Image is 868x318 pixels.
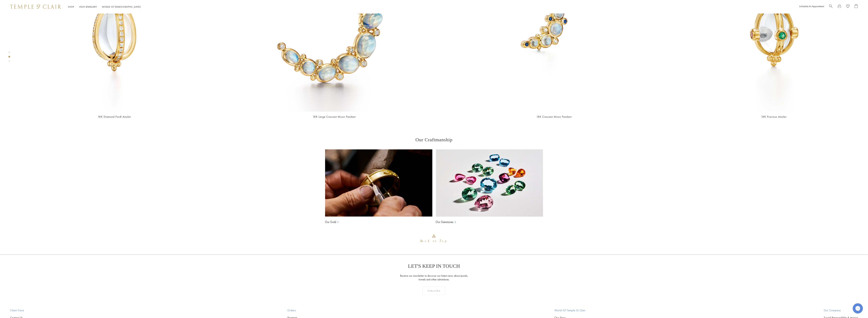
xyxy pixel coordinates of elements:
h2: Client Care [10,309,49,313]
a: View Wishlist [846,4,850,9]
a: Schedule An Appointment [799,5,824,8]
img: Temple St. Clair [10,5,61,9]
a: Our Gold [325,220,336,224]
nav: Main navigation [68,5,141,9]
a: ShopShop [68,5,74,8]
a: 18K Crescent Moon Pendant [536,115,572,119]
p: LET'S KEEP IN TOUCH [408,263,460,269]
div: Go to top [420,234,448,244]
p: Receive our newsletter to discover our latest news about jewels, travels and other adventures. [400,274,468,282]
iframe: Gorgias live chat messenger [851,302,865,315]
img: Ball Chains [436,149,543,217]
a: High JewelleryHigh Jewellery [79,5,97,8]
a: World of [DEMOGRAPHIC_DATA]World of [DEMOGRAPHIC_DATA] [102,5,141,8]
a: Open Shopping Bag [855,4,858,9]
a: Search [829,4,833,9]
h2: World of Temple St Clair [554,309,585,313]
a: Our Gemstones [436,220,454,224]
div: Back to Top [420,238,448,244]
h3: Our Craftmanship [325,137,543,143]
h2: Orders [287,309,316,313]
img: Ball Chains [325,149,432,217]
div: Subscribe [423,287,445,295]
a: 18K Diamond Pavé Amulet [98,115,131,119]
a: 18K Large Crescent Moon Pendant [313,115,356,119]
a: 18K Precious Amulet [761,115,787,119]
h2: Our Company [824,309,858,313]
